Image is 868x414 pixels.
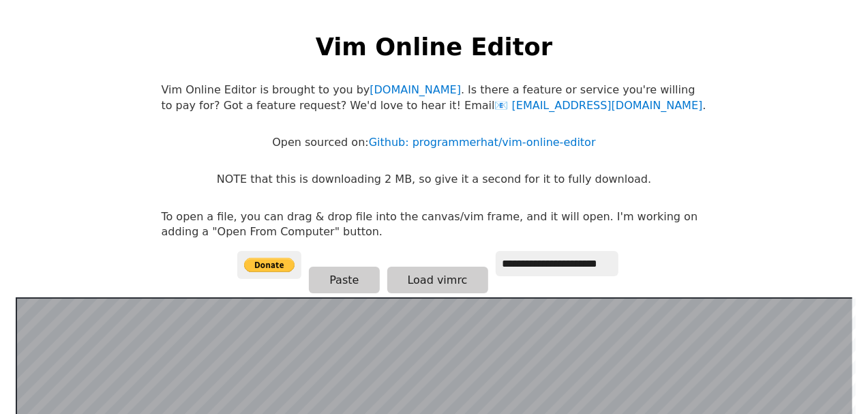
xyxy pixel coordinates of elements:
p: To open a file, you can drag & drop file into the canvas/vim frame, and it will open. I'm working... [162,209,707,240]
a: Github: programmerhat/vim-online-editor [369,136,596,149]
p: NOTE that this is downloading 2 MB, so give it a second for it to fully download. [217,172,651,187]
button: Paste [309,267,379,293]
p: Open sourced on: [272,135,595,150]
h1: Vim Online Editor [316,30,552,63]
a: [DOMAIN_NAME] [370,83,461,96]
a: [EMAIL_ADDRESS][DOMAIN_NAME] [495,99,703,112]
p: Vim Online Editor is brought to you by . Is there a feature or service you're willing to pay for?... [162,83,707,113]
button: Load vimrc [387,267,488,293]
